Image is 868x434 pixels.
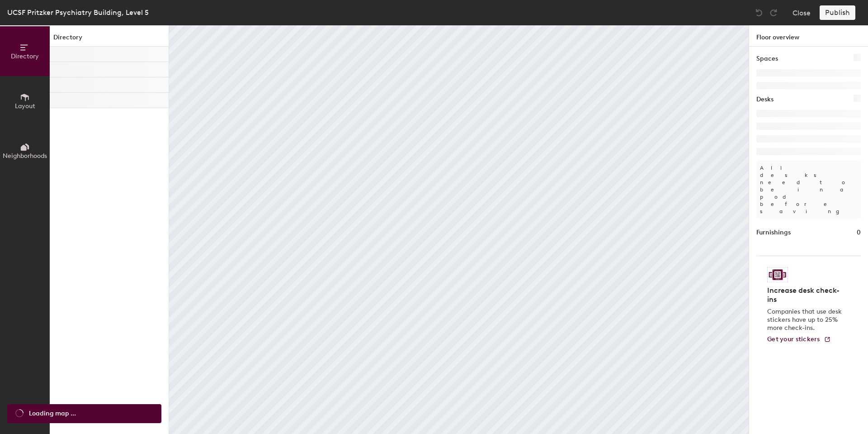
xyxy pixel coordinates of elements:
[50,33,169,47] h1: Directory
[767,335,820,343] span: Get your stickers
[755,8,764,17] img: Undo
[15,102,35,110] span: Layout
[3,152,47,160] span: Neighborhoods
[756,54,778,64] h1: Spaces
[767,286,844,304] h4: Increase desk check-ins
[793,5,811,20] button: Close
[749,25,868,47] h1: Floor overview
[29,409,76,419] span: Loading map ...
[11,52,39,60] span: Directory
[767,336,831,343] a: Get your stickers
[756,228,791,238] h1: Furnishings
[169,25,749,434] canvas: Map
[756,95,774,105] h1: Desks
[857,228,861,238] h1: 0
[767,267,788,282] img: Sticker logo
[767,308,844,332] p: Companies that use desk stickers have up to 25% more check-ins.
[756,161,861,219] p: All desks need to be in a pod before saving
[7,7,149,18] div: UCSF Pritzker Psychiatry Building, Level 5
[769,8,778,17] img: Redo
